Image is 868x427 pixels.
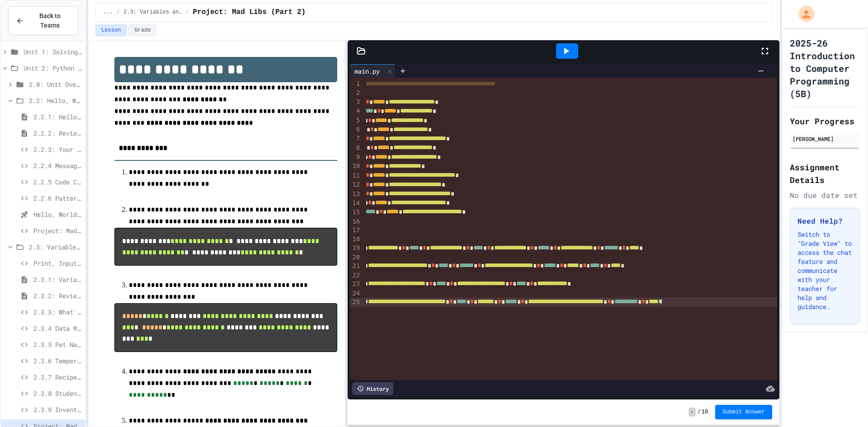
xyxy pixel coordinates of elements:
span: 2.3.1: Variables and Data Types [33,275,82,284]
div: 21 [350,262,361,271]
span: 2.3.2: Review - Variables and Data Types [33,291,82,300]
span: / [117,9,120,16]
div: 17 [350,226,361,235]
div: 15 [350,208,361,217]
div: 1 [350,80,361,89]
h3: Need Help? [797,216,852,226]
div: 14 [350,199,361,208]
span: 2.2.2: Review - Hello, World! [33,128,82,138]
div: 11 [350,171,361,180]
span: 2.3: Variables and Data Types [123,9,182,16]
div: [PERSON_NAME] [793,135,857,143]
span: 2.0: Unit Overview [29,80,82,89]
div: 20 [350,253,361,262]
span: 2.3.8 Student ID Scanner [33,389,82,398]
span: 2.2.4 Message Fix [33,161,82,170]
div: 3 [350,98,361,107]
span: 10 [702,408,708,416]
div: 22 [350,271,361,280]
div: 10 [350,162,361,171]
span: Submit Answer [722,408,765,416]
span: Print, Input, Variables & Data Types Review [33,258,82,268]
button: Back to Teams [8,6,78,35]
div: main.py [350,66,384,76]
button: Lesson [95,24,127,36]
p: Switch to "Grade View" to access the chat feature and communicate with your teacher for help and ... [797,230,852,311]
div: 25 [350,298,361,307]
span: - [689,408,695,417]
div: 24 [350,289,361,298]
div: 8 [350,144,361,153]
div: 23 [350,280,361,289]
div: 19 [350,244,361,253]
h2: Assignment Details [790,161,860,186]
button: Submit Answer [715,405,772,419]
span: Hello, World! - Quiz [33,210,82,219]
span: ... [103,9,113,16]
div: 2 [350,89,361,98]
span: Unit 2: Python Fundamentals [24,63,82,73]
div: 16 [350,217,361,226]
span: / [186,9,189,16]
div: 12 [350,180,361,189]
span: 2.2.3: Your Name and Favorite Movie [33,145,82,154]
div: No due date set [790,190,860,201]
span: 2.2.1: Hello, World! [33,112,82,122]
div: 18 [350,235,361,244]
div: 7 [350,134,361,143]
span: 2.2: Hello, World! [29,96,82,105]
button: Grade [128,24,156,36]
span: Unit 1: Solving Problems in Computer Science [24,47,82,56]
span: 2.3.7 Recipe Calculator [33,372,82,382]
div: 13 [350,190,361,199]
span: 2.3.5 Pet Name Keeper [33,340,82,349]
div: My Account [789,4,817,24]
span: 2.3.3: What's the Type? [33,307,82,317]
span: Project: Mad Libs (Part 2) [193,7,306,18]
span: 2.3.9 Inventory Organizer [33,405,82,414]
div: 9 [350,153,361,162]
h1: 2025-26 Introduction to Computer Programming (5B) [790,37,860,100]
span: / [698,408,701,416]
div: 5 [350,116,361,125]
span: 2.2.5 Code Commentary Creator [33,177,82,187]
span: 2.3.4 Data Mix-Up Fix [33,324,82,333]
span: 2.3.6 Temperature Converter [33,356,82,366]
span: Back to Teams [29,11,71,30]
span: 2.3: Variables and Data Types [29,242,82,252]
h2: Your Progress [790,115,860,127]
span: 2.2.6 Pattern Display Challenge [33,193,82,203]
span: Project: Mad Libs (Part 1) [33,226,82,235]
div: main.py [350,64,396,78]
div: 6 [350,125,361,134]
div: History [352,382,393,395]
div: 4 [350,107,361,116]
